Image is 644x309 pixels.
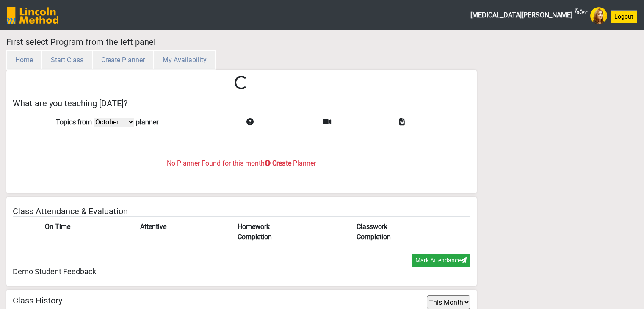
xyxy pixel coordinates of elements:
button: My Availability [154,50,216,70]
button: Home [6,50,42,70]
img: Avatar [590,7,607,24]
span: [MEDICAL_DATA][PERSON_NAME] [470,7,587,24]
a: My Availability [154,56,216,64]
h5: First select Program from the left panel [6,37,477,47]
a: Start Class [42,56,92,64]
h5: Class History [13,295,62,306]
label: Create [272,158,291,168]
label: No Planner Found for this month [167,158,265,168]
th: On Time [40,217,135,248]
h5: Class Attendance & Evaluation [13,206,471,216]
h5: What are you teaching [DATE]? [13,98,471,108]
img: SGY6awQAAAABJRU5ErkJggg== [7,7,58,24]
td: Topics from planner [51,112,242,132]
button: Start Class [42,50,92,70]
a: Create Planner [92,56,154,64]
sup: Tutor [573,6,587,16]
button: Mark Attendance [412,254,470,267]
a: Home [6,56,42,64]
a: No Planner Found for this month Create Planner [13,132,471,180]
span: Planner [293,159,316,167]
button: Create Planner [92,50,154,70]
th: Attentive [135,217,232,248]
th: Classwork Completion [351,217,470,248]
th: Homework Completion [232,217,351,248]
button: Logout [611,10,637,23]
h5: Demo Student Feedback [13,267,471,276]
